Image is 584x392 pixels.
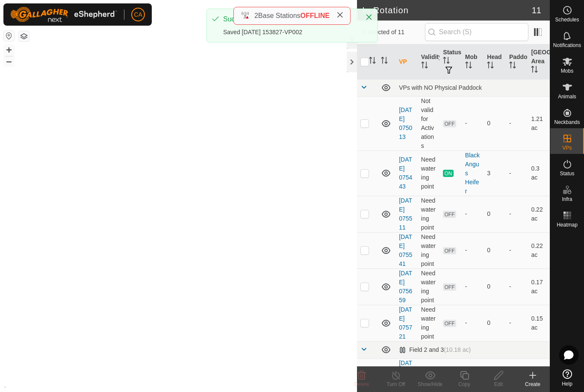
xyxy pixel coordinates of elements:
[465,246,481,255] div: -
[561,68,573,74] span: Mobs
[465,209,481,218] div: -
[553,43,581,48] span: Notifications
[145,381,177,389] a: Privacy Policy
[528,232,550,268] td: 0.22 ac
[506,268,528,305] td: -
[443,58,450,65] p-sorticon: Activate to sort
[465,151,481,196] div: Black Angus Heifer
[381,58,388,65] p-sorticon: Activate to sort
[395,44,418,80] th: VP
[413,380,447,388] div: Show/Hide
[399,346,471,354] div: Field 2 and 3
[399,197,412,231] a: [DATE] 075511
[506,232,528,268] td: -
[484,196,506,232] td: 0
[528,305,550,341] td: 0.15 ac
[562,197,572,202] span: Infra
[484,44,506,80] th: Head
[528,44,550,80] th: [GEOGRAPHIC_DATA] Area
[562,145,572,150] span: VPs
[443,320,456,327] span: OFF
[363,11,375,23] button: Close
[528,268,550,305] td: 0.17 ac
[418,232,440,268] td: Need watering point
[554,120,580,125] span: Neckbands
[465,318,481,327] div: -
[562,381,572,386] span: Help
[399,106,412,140] a: [DATE] 075013
[557,222,578,227] span: Heatmap
[465,63,472,70] p-sorticon: Activate to sort
[399,270,412,304] a: [DATE] 075659
[362,28,425,37] span: 0 selected of 11
[484,96,506,150] td: 0
[443,247,456,254] span: OFF
[258,12,301,19] span: Base Stations
[425,23,528,41] input: Search (S)
[301,12,330,19] span: OFFLINE
[550,366,584,390] a: Help
[418,96,440,150] td: Not valid for Activations
[506,305,528,341] td: -
[444,346,471,353] span: (10.18 ac)
[560,171,574,176] span: Status
[443,170,453,177] span: ON
[443,120,456,127] span: OFF
[418,305,440,341] td: Need watering point
[4,56,14,66] button: –
[379,380,413,388] div: Turn Off
[418,268,440,305] td: Need watering point
[439,44,462,80] th: Status
[4,31,14,41] button: Reset Map
[223,28,357,37] div: Saved [DATE] 153827-VP002
[481,380,516,388] div: Edit
[447,380,481,388] div: Copy
[484,268,506,305] td: 0
[532,4,541,17] span: 11
[528,196,550,232] td: 0.22 ac
[362,5,532,15] h2: In Rotation
[506,196,528,232] td: -
[421,63,428,70] p-sorticon: Activate to sort
[254,12,258,19] span: 2
[558,94,576,99] span: Animals
[399,306,412,340] a: [DATE] 075721
[528,150,550,196] td: 0.3 ac
[19,31,29,41] button: Map Layers
[484,150,506,196] td: 3
[487,63,494,70] p-sorticon: Activate to sort
[443,211,456,218] span: OFF
[399,156,412,190] a: [DATE] 075443
[484,305,506,341] td: 0
[509,63,516,70] p-sorticon: Activate to sort
[418,196,440,232] td: Need watering point
[465,282,481,291] div: -
[516,380,550,388] div: Create
[369,58,376,65] p-sorticon: Activate to sort
[134,10,142,19] span: CA
[223,14,357,24] div: Success
[484,232,506,268] td: 0
[354,381,369,387] span: Delete
[418,150,440,196] td: Need watering point
[506,96,528,150] td: -
[187,381,212,389] a: Contact Us
[443,283,456,291] span: OFF
[399,84,546,91] div: VPs with NO Physical Paddock
[506,44,528,80] th: Paddock
[462,44,484,80] th: Mob
[399,233,412,267] a: [DATE] 075541
[506,150,528,196] td: -
[418,44,440,80] th: Validity
[528,96,550,150] td: 1.21 ac
[4,45,14,55] button: +
[10,7,117,22] img: Gallagher Logo
[531,67,538,74] p-sorticon: Activate to sort
[555,17,579,22] span: Schedules
[465,119,481,128] div: -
